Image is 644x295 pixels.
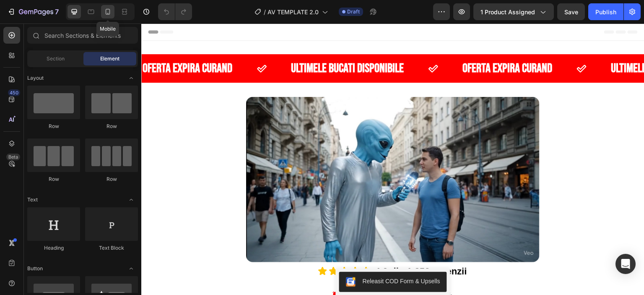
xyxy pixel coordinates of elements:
button: Save [557,3,585,20]
div: Row [85,175,138,183]
button: 7 [3,3,62,20]
span: / [264,8,266,16]
span: Save [564,8,578,16]
div: 450 [8,89,20,96]
input: Search Sections & Elements [27,27,138,44]
span: Toggle open [125,193,138,206]
span: Section [47,55,65,63]
div: Open Intercom Messenger [615,254,636,274]
span: Layout [27,74,44,82]
button: 1 product assigned [473,3,554,20]
div: Heading [27,244,80,252]
img: CKKYs5695_ICEAE=.webp [204,253,214,264]
p: ULTIMELE BUCATI DISPONIBILE [150,40,262,50]
span: Button [27,265,43,272]
div: Row [27,123,80,130]
p: 7 [55,7,59,17]
a: Videoclipuri de Impact cu AI, create de TINE. [105,73,398,239]
p: OFERTA EXPIRA CURAND [1,40,91,50]
p: OFERTA EXPIRA CURAND [321,40,411,50]
span: 1 product assigned [480,8,535,16]
div: Publish [595,8,616,16]
span: Toggle open [125,71,138,85]
button: Releasit COD Form & Upsells [197,248,305,269]
span: Element [100,55,119,63]
div: Text Block [85,244,138,252]
button: Publish [588,3,623,20]
div: Undo/Redo [158,3,192,20]
span: AV TEMPLATE 2.0 [267,8,319,16]
span: Draft [347,8,360,16]
div: Beta [6,154,20,160]
p: ULTIMELE BUCATI DISPONIBILE [470,40,582,50]
div: Row [85,123,138,130]
span: Toggle open [125,262,138,275]
div: Row [27,175,80,183]
span: Text [27,196,38,204]
iframe: Design area [141,23,644,295]
p: 4.9 din 1,352 recenzii [234,240,326,256]
div: Releasit COD Form & Upsells [221,253,299,262]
